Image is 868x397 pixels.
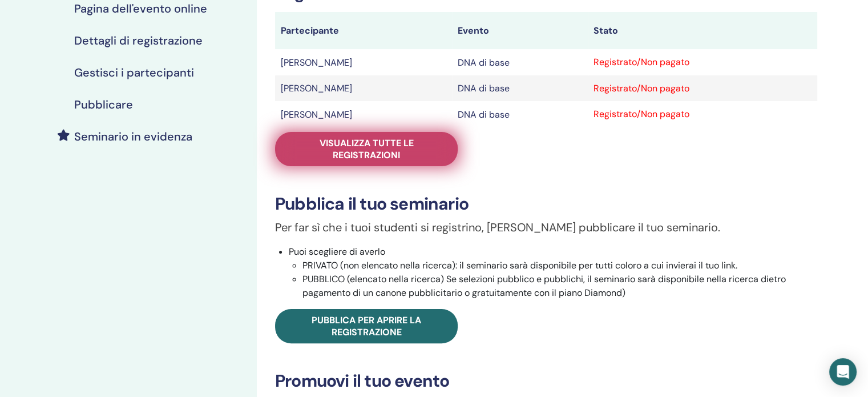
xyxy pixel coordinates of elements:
font: Registrato/Non pagato [594,108,689,120]
font: Partecipante [281,25,339,37]
font: Dettagli di registrazione [74,33,203,48]
font: [PERSON_NAME] [281,109,352,121]
font: Pubblicare [74,97,133,112]
font: Per far sì che i tuoi studenti si registrino, [PERSON_NAME] pubblicare il tuo seminario. [275,220,720,235]
font: Gestisci i partecipanti [74,65,194,80]
font: Visualizza tutte le registrazioni [320,137,414,161]
font: Promuovi il tuo evento [275,370,449,392]
font: PUBBLICO (elencato nella ricerca) Se selezioni pubblico e pubblichi, il seminario sarà disponibil... [302,273,786,299]
font: [PERSON_NAME] [281,57,352,69]
font: Registrato/Non pagato [594,56,689,68]
a: Visualizza tutte le registrazioni [275,132,458,166]
font: Pubblica il tuo seminario [275,193,469,215]
font: DNA di base [458,82,510,94]
font: Stato [594,25,618,37]
font: Evento [458,25,489,37]
font: DNA di base [458,57,510,69]
font: Registrato/Non pagato [594,82,689,94]
font: Seminario in evidenza [74,129,192,144]
font: Pubblica per aprire la registrazione [312,314,421,338]
font: DNA di base [458,109,510,121]
font: Puoi scegliere di averlo [289,246,385,258]
div: Apri Intercom Messenger [829,358,857,386]
font: Pagina dell'evento online [74,1,207,16]
a: Pubblica per aprire la registrazione [275,309,458,343]
font: PRIVATO (non elencato nella ricerca): il seminario sarà disponibile per tutti coloro a cui invier... [302,259,737,271]
font: [PERSON_NAME] [281,82,352,94]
